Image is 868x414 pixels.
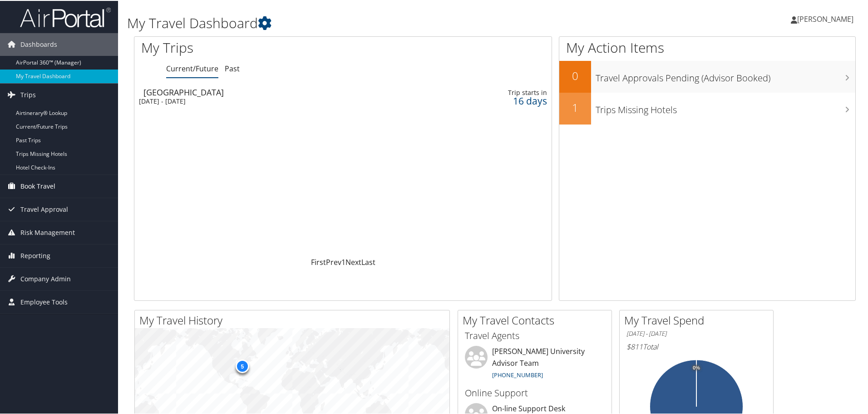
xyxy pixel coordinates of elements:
div: [GEOGRAPHIC_DATA] [143,87,408,95]
h2: 0 [559,67,591,83]
div: [DATE] - [DATE] [139,96,403,105]
a: 0Travel Approvals Pending (Advisor Booked) [559,60,855,92]
h2: My Travel History [139,312,449,327]
span: Dashboards [20,32,57,55]
span: Employee Tools [20,290,68,313]
div: 16 days [458,96,547,104]
a: Last [361,256,375,266]
h3: Travel Agents [465,329,605,341]
img: airportal-logo.png [20,6,111,27]
h1: My Travel Dashboard [127,13,617,32]
h6: [DATE] - [DATE] [626,329,766,337]
h2: 1 [559,99,591,115]
li: [PERSON_NAME] University Advisor Team [460,345,609,382]
span: Trips [20,83,36,105]
h3: Online Support [465,386,605,399]
h1: My Action Items [559,37,855,56]
div: Trip starts in [458,88,547,96]
span: Travel Approval [20,197,68,220]
a: Current/Future [166,63,218,73]
h6: Total [626,341,766,351]
h1: My Trips [141,37,371,56]
span: $811 [626,341,643,351]
a: Prev [326,256,341,266]
h2: My Travel Contacts [463,312,612,327]
span: Company Admin [20,267,71,289]
a: [PERSON_NAME] [791,5,863,32]
a: [PHONE_NUMBER] [492,370,543,378]
h2: My Travel Spend [624,312,773,327]
span: Risk Management [20,220,75,243]
span: Reporting [20,244,50,266]
tspan: 0% [693,364,700,370]
a: Past [225,63,240,73]
span: Book Travel [20,174,55,197]
a: Next [345,256,361,266]
a: First [311,256,326,266]
div: 5 [235,359,249,372]
span: [PERSON_NAME] [797,13,853,23]
h3: Travel Approvals Pending (Advisor Booked) [596,66,855,84]
h3: Trips Missing Hotels [596,98,855,115]
a: 1Trips Missing Hotels [559,92,855,124]
a: 1 [341,256,345,266]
